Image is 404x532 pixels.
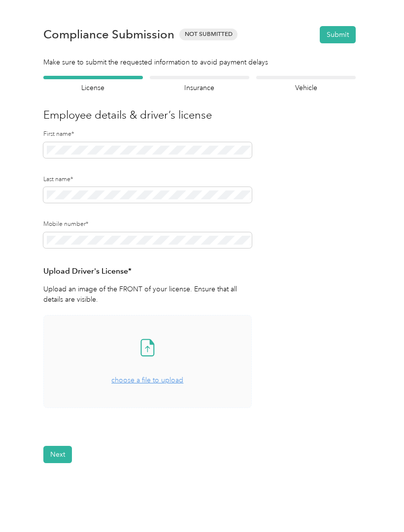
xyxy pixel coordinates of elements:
button: Next [43,446,72,463]
button: Submit [320,26,356,43]
span: choose a file to upload [44,315,251,407]
label: Mobile number* [43,220,252,229]
label: Last name* [43,175,252,184]
span: choose a file to upload [111,376,183,384]
p: Upload an image of the FRONT of your license. Ensure that all details are visible. [43,284,252,305]
h3: Employee details & driver’s license [43,107,356,123]
label: First name* [43,130,252,139]
h3: Upload Driver's License* [43,265,252,278]
iframe: Everlance-gr Chat Button Frame [349,477,404,532]
div: Make sure to submit the requested information to avoid payment delays [43,57,356,67]
span: Not Submitted [179,29,237,40]
h4: License [43,83,143,93]
h1: Compliance Submission [43,28,174,41]
h4: Insurance [150,83,249,93]
h4: Vehicle [256,83,356,93]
